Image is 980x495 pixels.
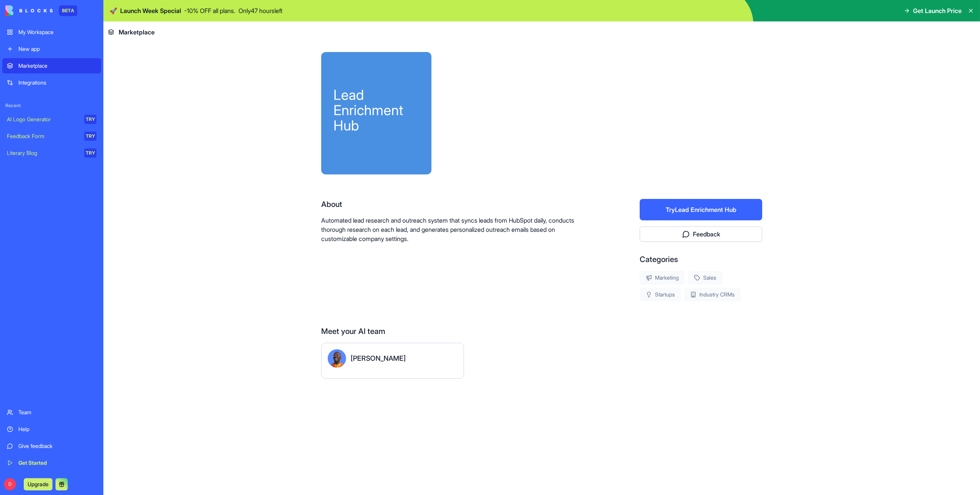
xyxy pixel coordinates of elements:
[2,145,101,161] a: Literary BlogTRY
[640,199,762,220] button: TryLead Enrichment Hub
[120,6,181,15] span: Launch Week Special
[7,116,79,123] div: AI Logo Generator
[2,103,101,109] span: Recent
[2,129,101,144] a: Feedback FormTRY
[5,5,77,16] a: BETA
[640,271,685,285] div: Marketing
[321,326,762,337] div: Meet your AI team
[2,112,101,127] a: AI Logo GeneratorTRY
[5,5,53,16] img: logo
[2,41,101,57] a: New app
[913,6,962,15] span: Get Launch Price
[2,405,101,420] a: Team
[640,226,762,242] button: Feedback
[84,132,96,141] div: TRY
[2,422,101,437] a: Help
[109,6,117,15] span: 🚀
[18,62,96,70] div: Marketplace
[321,199,591,210] div: About
[4,478,16,490] span: D
[18,28,96,36] div: My Workspace
[328,349,346,368] img: Steve_avatar.png
[2,24,101,40] a: My Workspace
[351,353,406,364] div: [PERSON_NAME]
[59,5,77,16] div: BETA
[7,149,79,157] div: Literary Blog
[24,478,52,490] button: Upgrade
[640,288,681,301] div: Startups
[321,216,591,243] p: Automated lead research and outreach system that syncs leads from HubSpot daily, conducts thoroug...
[2,58,101,73] a: Marketplace
[688,271,722,285] div: Sales
[18,45,96,53] div: New app
[333,87,419,133] div: Lead Enrichment Hub
[2,75,101,90] a: Integrations
[84,115,96,124] div: TRY
[684,288,741,301] div: Industry CRMs
[18,459,96,467] div: Get Started
[18,442,96,450] div: Give feedback
[18,79,96,86] div: Integrations
[18,409,96,416] div: Team
[24,480,52,488] a: Upgrade
[238,6,283,15] p: Only 47 hours left
[84,148,96,158] div: TRY
[18,425,96,433] div: Help
[2,438,101,454] a: Give feedback
[119,28,155,37] span: Marketplace
[2,455,101,471] a: Get Started
[640,254,762,265] div: Categories
[184,6,235,15] p: - 10 % OFF all plans.
[7,132,79,140] div: Feedback Form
